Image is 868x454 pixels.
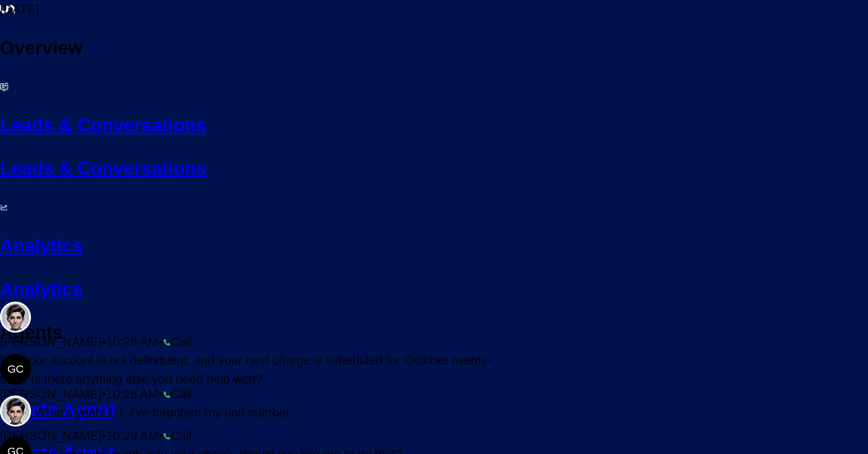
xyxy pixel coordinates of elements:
[106,387,158,401] span: 10:28 AM
[102,335,106,348] span: •
[102,429,106,442] span: •
[159,387,163,401] span: •
[159,335,163,348] span: •
[171,387,192,401] span: Call
[171,335,192,348] span: Call
[159,429,163,442] span: •
[106,335,158,348] span: 10:28 AM
[106,429,158,442] span: 10:29 AM
[171,429,192,442] span: Call
[102,387,106,401] span: •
